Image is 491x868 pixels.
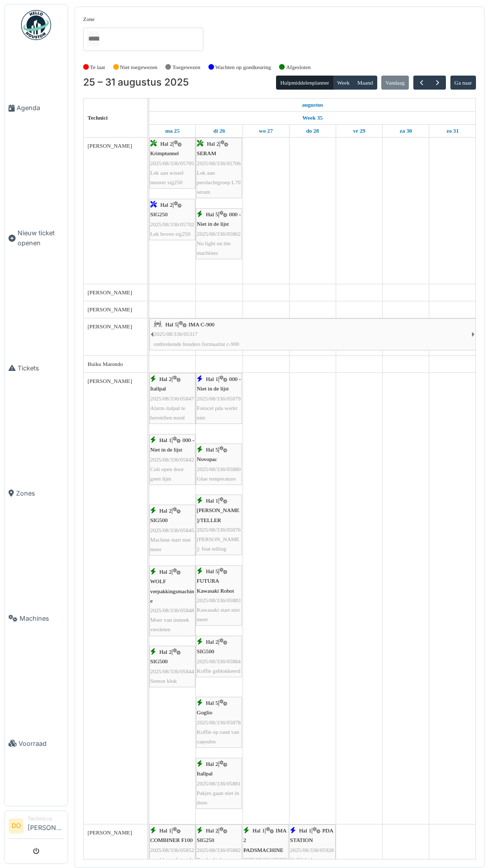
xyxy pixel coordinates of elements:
[5,305,68,430] a: Tickets
[150,150,179,156] span: Krimptunnel
[159,437,172,443] span: Hal 1
[150,537,191,552] span: Machine start niet meer
[197,476,236,482] span: Glue temperature
[88,143,132,149] span: [PERSON_NAME]
[197,729,239,744] span: Koffie op rand van capsules
[197,376,241,391] span: 000 - Niet in de lijst
[159,827,172,833] span: Hal 1
[83,77,189,89] h2: 25 – 31 augustus 2025
[17,103,64,113] span: Agenda
[197,536,239,552] span: [PERSON_NAME]: fout telling
[172,63,200,72] label: Toegewezen
[197,837,214,843] span: SIG250
[88,289,132,295] span: [PERSON_NAME]
[197,780,241,786] span: 2025/08/336/05881
[300,99,326,111] a: 25 augustus 2025
[150,506,194,554] div: |
[207,141,219,147] span: Hal 2
[304,125,322,137] a: 28 augustus 2025
[353,76,377,90] button: Maand
[206,827,218,833] span: Hal 2
[197,231,241,237] span: 2025/08/336/05862
[206,376,218,382] span: Hal 1
[150,617,189,632] span: Moer van insteek versleten
[197,466,241,472] span: 2025/08/336/05880
[18,228,64,247] span: Nieuw ticket openen
[150,847,194,853] span: 2025/08/336/05852
[197,607,240,622] span: Kawasaki start niet meer
[154,331,198,337] span: 2025/08/336/05317
[5,46,68,171] a: Agenda
[197,709,212,715] span: Goglio
[16,489,64,498] span: Zones
[88,378,132,384] span: [PERSON_NAME]
[444,125,461,137] a: 31 augustus 2025
[150,405,185,420] span: Alarm italpal te herstellen nood
[159,508,172,514] span: Hal 2
[90,63,105,72] label: Te laat
[206,568,218,574] span: Hal 5
[150,517,168,523] span: SIG500
[197,527,241,533] span: 2025/08/336/05876
[150,374,194,422] div: |
[197,170,240,195] span: Lek aan persluchtgroep L70 seram
[197,496,241,554] div: |
[150,647,194,686] div: |
[150,607,194,613] span: 2025/08/336/05848
[5,171,68,305] a: Nieuw ticket openen
[197,456,217,462] span: Novopac
[197,160,241,166] span: 2025/08/336/05706
[159,376,172,382] span: Hal 2
[150,437,194,453] span: 000 - Niet in de lijst
[150,231,190,237] span: Lek boven sig250
[197,719,241,725] span: 2025/08/336/05878
[150,221,194,227] span: 2025/08/336/05702
[286,63,311,72] label: Afgesloten
[165,321,178,327] span: Hal 5
[197,658,241,664] span: 2025/08/336/05884
[197,578,234,593] span: FUTURA Kawasaki Robot
[150,211,168,217] span: SIG250
[163,125,182,137] a: 25 augustus 2025
[243,856,288,862] span: 2025/08/336/05898
[243,827,287,852] span: IMA 2 PADSMACHINE
[21,10,51,40] img: Badge_color-CXgf-gQk.svg
[197,211,241,227] span: 000 - Niet in de lijst
[159,569,172,575] span: Hal 2
[150,837,193,843] span: COMBINER F100
[197,139,241,197] div: |
[150,385,166,391] span: Itallpal
[197,668,240,674] span: Koffie geblokkeerd
[197,648,214,654] span: SIG500
[19,739,64,748] span: Voorraad
[83,15,95,24] label: Zone
[253,827,265,833] span: Hal 1
[150,457,194,463] span: 2025/08/336/05842
[197,847,241,853] span: 2025/08/336/05882
[300,112,325,124] a: Week 35
[206,498,218,504] span: Hal 1
[197,150,216,156] span: SERAM
[197,374,241,422] div: |
[197,790,239,805] span: Pakjes gaan niet in doos
[150,395,194,401] span: 2025/08/336/05847
[197,405,237,420] span: Fotocel pda werkt niet
[160,202,173,208] span: Hal 2
[150,466,184,482] span: Coli open door geen lijm
[9,818,24,833] li: DO
[206,211,218,217] span: Hal 5
[450,76,476,90] button: Ga naar
[197,698,241,746] div: |
[206,639,218,645] span: Hal 2
[206,447,218,453] span: Hal 5
[381,76,409,90] button: Vandaag
[28,815,64,822] div: Technicus
[9,815,64,839] a: DO Technicus[PERSON_NAME]
[276,76,333,90] button: Hulpmiddelenplanner
[88,829,132,835] span: [PERSON_NAME]
[197,445,241,484] div: |
[88,323,132,329] span: [PERSON_NAME]
[299,827,312,833] span: Hal 1
[413,76,430,90] button: Vorige
[188,321,214,327] span: IMA C-900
